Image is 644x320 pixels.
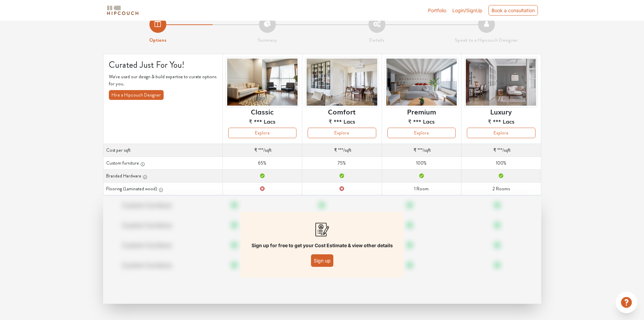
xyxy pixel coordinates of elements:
[252,242,393,249] p: Sign up for free to get your Cost Estimate & view other details
[308,128,376,138] button: Explore
[149,36,166,44] strong: Options
[311,254,333,267] button: Sign up
[103,183,222,195] th: Flooring (Laminated wood)
[109,60,217,70] h4: Curated Just For You!
[222,144,302,157] td: /sqft
[452,7,482,13] span: Login/SignUp
[103,144,222,157] th: Cost per sqft
[228,128,296,138] button: Explore
[464,57,538,107] img: header-preview
[258,36,277,44] strong: Summary
[387,128,456,138] button: Explore
[461,183,541,195] td: 2 Rooms
[103,170,222,183] th: Branded Hardware
[225,57,299,107] img: header-preview
[490,107,512,115] h6: Luxury
[382,183,461,195] td: 1 Room
[407,107,436,115] h6: Premium
[305,57,379,107] img: header-preview
[385,57,458,107] img: header-preview
[369,36,384,44] strong: Details
[251,107,273,115] h6: Classic
[455,36,518,44] strong: Speak to a Hipcouch Designer
[302,144,382,157] td: /sqft
[461,157,541,170] td: 100%
[222,157,302,170] td: 65%
[382,157,461,170] td: 100%
[106,4,140,16] img: logo-horizontal.svg
[382,144,461,157] td: /sqft
[106,3,140,18] span: logo-horizontal.svg
[109,73,217,87] p: We've used our design & build expertise to curate options for you.
[302,157,382,170] td: 75%
[103,157,222,170] th: Custom furniture
[461,144,541,157] td: /sqft
[467,128,535,138] button: Explore
[328,107,356,115] h6: Comfort
[428,7,446,14] a: Portfolio
[109,90,164,100] button: Hire a Hipcouch Designer
[488,5,538,16] div: Book a consultation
